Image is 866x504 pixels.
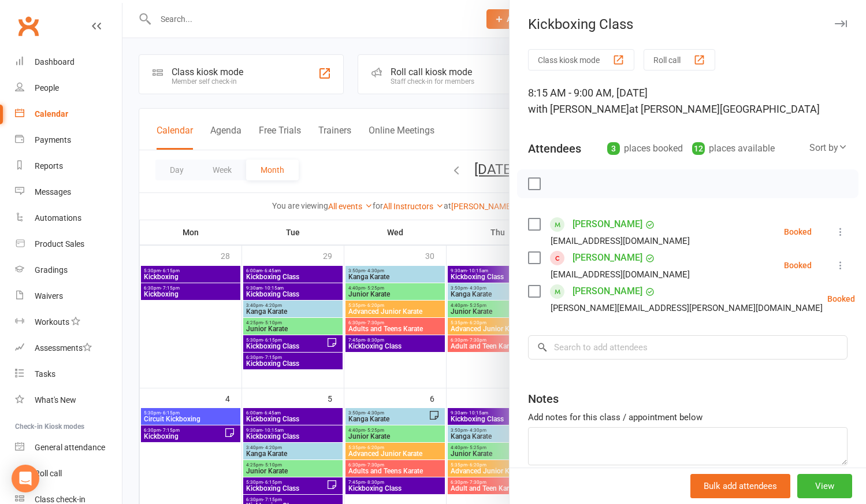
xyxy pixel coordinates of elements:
[528,49,634,71] button: Class kiosk mode
[14,12,43,40] a: Clubworx
[35,109,68,118] div: Calendar
[784,261,812,269] div: Booked
[692,142,705,155] div: 12
[35,443,105,452] div: General attendance
[15,101,122,127] a: Calendar
[528,410,848,424] div: Add notes for this class / appointment below
[827,295,855,303] div: Booked
[15,435,122,461] a: General attendance kiosk mode
[551,267,690,282] div: [EMAIL_ADDRESS][DOMAIN_NAME]
[35,83,59,92] div: People
[607,142,620,155] div: 3
[809,140,848,155] div: Sort by
[15,127,122,153] a: Payments
[692,140,775,157] div: places available
[35,57,75,66] div: Dashboard
[607,140,683,157] div: places booked
[510,16,866,32] div: Kickboxing Class
[644,49,715,71] button: Roll call
[35,317,69,327] div: Workouts
[15,49,122,75] a: Dashboard
[15,257,122,283] a: Gradings
[35,495,86,504] div: Class check-in
[15,309,122,335] a: Workouts
[551,234,690,249] div: [EMAIL_ADDRESS][DOMAIN_NAME]
[573,249,642,267] a: [PERSON_NAME]
[15,361,122,387] a: Tasks
[35,469,62,478] div: Roll call
[784,228,812,236] div: Booked
[35,265,68,275] div: Gradings
[573,215,642,234] a: [PERSON_NAME]
[35,395,76,405] div: What's New
[528,140,581,157] div: Attendees
[12,465,39,492] div: Open Intercom Messenger
[35,369,55,379] div: Tasks
[15,179,122,205] a: Messages
[35,343,92,353] div: Assessments
[15,461,122,487] a: Roll call
[15,75,122,101] a: People
[797,474,852,498] button: View
[629,103,820,115] span: at [PERSON_NAME][GEOGRAPHIC_DATA]
[15,153,122,179] a: Reports
[35,187,71,197] div: Messages
[15,283,122,309] a: Waivers
[528,335,848,360] input: Search to add attendees
[528,391,559,407] div: Notes
[573,282,642,301] a: [PERSON_NAME]
[35,291,63,301] div: Waivers
[690,474,790,498] button: Bulk add attendees
[15,205,122,231] a: Automations
[15,231,122,257] a: Product Sales
[35,239,84,249] div: Product Sales
[35,135,71,144] div: Payments
[551,301,823,316] div: [PERSON_NAME][EMAIL_ADDRESS][PERSON_NAME][DOMAIN_NAME]
[528,103,629,115] span: with [PERSON_NAME]
[15,335,122,361] a: Assessments
[35,213,81,223] div: Automations
[15,387,122,413] a: What's New
[528,85,848,117] div: 8:15 AM - 9:00 AM, [DATE]
[35,161,63,171] div: Reports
